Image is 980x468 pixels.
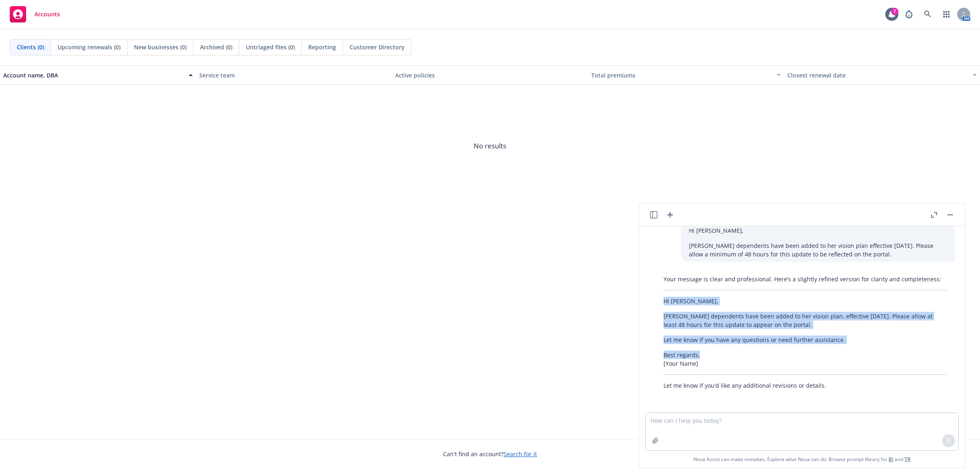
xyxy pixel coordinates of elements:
button: Active policies [392,65,588,85]
p: Let me know if you’d like any additional revisions or details. [664,381,947,390]
p: Best regards, [Your Name] [664,351,947,368]
span: Untriaged files (0) [246,43,295,51]
p: Your message is clear and professional. Here’s a slightly refined version for clarity and complet... [664,275,947,283]
p: Let me know if you have any questions or need further assistance. [664,336,947,344]
div: Account name, DBA [3,71,184,79]
div: 7 [891,8,898,15]
span: Nova Assist can make mistakes. Explore what Nova can do: Browse prompt library for and [693,451,911,468]
button: Closest renewal date [784,65,980,85]
span: Can't find an account? [443,450,537,458]
div: Closest renewal date [787,71,968,79]
p: [PERSON_NAME] dependents have been added to her vision plan, effective [DATE]. Please allow at le... [664,312,947,329]
p: Hi [PERSON_NAME], [664,297,947,305]
span: Customer Directory [350,43,405,51]
a: TR [904,456,911,463]
p: Hi [PERSON_NAME], [689,226,947,235]
a: BI [889,456,893,463]
a: Accounts [7,3,63,26]
a: Search [920,6,936,22]
span: Upcoming renewals (0) [58,43,120,51]
a: Report a Bug [901,6,917,22]
a: Search for it [503,450,537,458]
button: Service team [196,65,392,85]
div: Total premiums [591,71,772,79]
button: Total premiums [588,65,784,85]
a: Switch app [938,6,955,22]
p: [PERSON_NAME] dependents have been added to her vision plan effective [DATE]. Please allow a mini... [689,241,947,258]
span: Archived (0) [200,43,232,51]
span: Reporting [308,43,336,51]
span: Accounts [34,11,60,18]
div: Active policies [395,71,585,79]
span: New businesses (0) [134,43,187,51]
span: Clients (0) [17,43,44,51]
div: Service team [199,71,389,79]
